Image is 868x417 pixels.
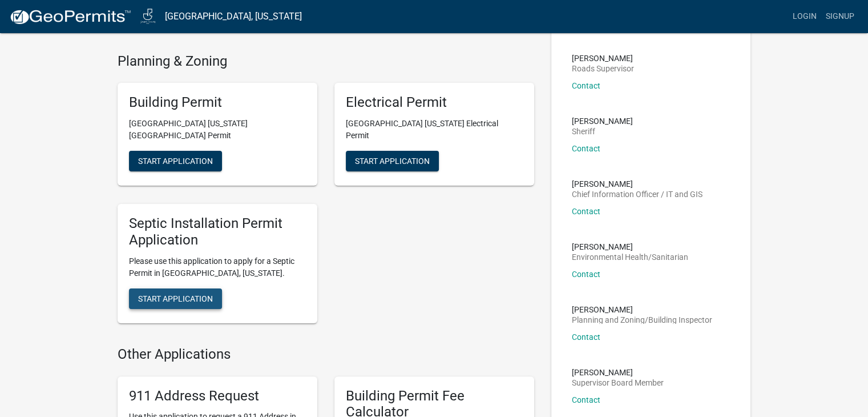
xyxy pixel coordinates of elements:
[129,288,222,309] button: Start Application
[129,388,306,404] h5: 911 Address Request
[821,6,859,27] a: Signup
[572,270,600,279] a: Contact
[129,118,306,142] p: [GEOGRAPHIC_DATA] [US_STATE][GEOGRAPHIC_DATA] Permit
[572,243,688,251] p: [PERSON_NAME]
[572,332,600,342] a: Contact
[572,180,703,188] p: [PERSON_NAME]
[355,157,430,166] span: Start Application
[118,53,534,70] h4: Planning & Zoning
[118,346,534,363] h4: Other Applications
[572,207,600,216] a: Contact
[572,368,664,376] p: [PERSON_NAME]
[788,6,821,27] a: Login
[572,54,634,62] p: [PERSON_NAME]
[572,379,664,387] p: Supervisor Board Member
[129,151,222,171] button: Start Application
[140,9,156,24] img: Jasper County, Iowa
[572,65,634,73] p: Roads Supervisor
[129,215,306,248] h5: Septic Installation Permit Application
[346,118,523,142] p: [GEOGRAPHIC_DATA] [US_STATE] Electrical Permit
[572,144,600,153] a: Contact
[572,253,688,261] p: Environmental Health/Sanitarian
[572,127,633,135] p: Sheriff
[129,94,306,111] h5: Building Permit
[572,81,600,90] a: Contact
[572,306,712,314] p: [PERSON_NAME]
[138,157,213,166] span: Start Application
[138,294,213,303] span: Start Application
[572,316,712,324] p: Planning and Zoning/Building Inspector
[165,7,302,26] a: [GEOGRAPHIC_DATA], [US_STATE]
[346,151,439,171] button: Start Application
[572,117,633,125] p: [PERSON_NAME]
[129,255,306,279] p: Please use this application to apply for a Septic Permit in [GEOGRAPHIC_DATA], [US_STATE].
[572,190,703,198] p: Chief Information Officer / IT and GIS
[346,94,523,111] h5: Electrical Permit
[572,395,600,404] a: Contact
